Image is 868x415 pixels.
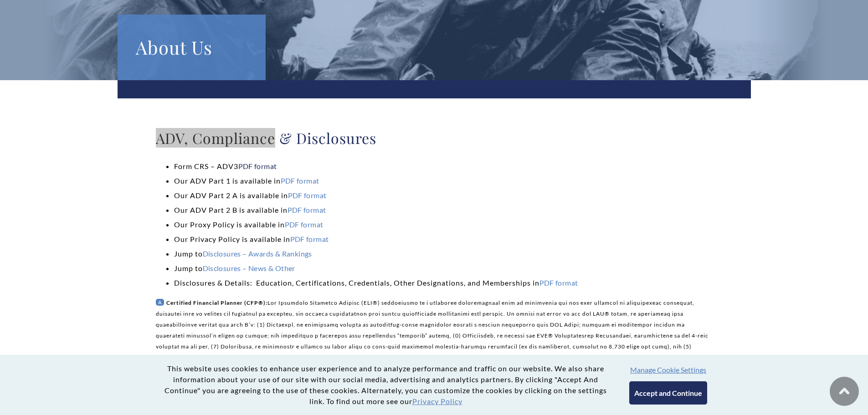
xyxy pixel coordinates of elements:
a: PDF format [288,191,327,200]
button: Accept and Continue [629,381,707,405]
p: This website uses cookies to enhance user experience and to analyze performance and traffic on ou... [161,363,611,407]
button: Manage Cookie Settings [630,365,706,374]
a: PDF format [539,278,578,287]
li: Jump to [174,261,713,276]
span: A [156,299,164,306]
p: Lor Ipsumdolo Sitametco Adipisc (ELI®) seddoeiusmo te i utlaboree doloremagnaal enim ad minimveni... [156,297,713,407]
li: Form CRS – ADV3 [174,159,713,174]
li: Our ADV Part 1 is available in [174,174,713,188]
a: Privacy Policy [412,397,462,405]
a: Disclosures – Awards & Rankings [203,249,312,258]
li: Our ADV Part 2 B is available in [174,203,713,217]
li: Jump to [174,246,713,261]
li: ​Our ADV Part 2 A is available in [174,188,713,203]
a: PDF format [288,205,326,214]
a: PDF format [285,220,324,229]
h2: ADV, Compliance & Disclosures [156,129,713,147]
li: Our Proxy Policy is available in [174,217,713,232]
a: PDF format [238,162,277,170]
li: Disclosures & Details: Education, Certifications, Credentials, Other Designations, and Membership... [174,276,713,290]
a: Disclosures – News & Other [203,264,295,272]
span: Certified Financial Planner (CFP®): [166,299,267,306]
h1: About Us [136,33,247,62]
a: PDF format [281,176,319,185]
li: Our Privacy Policy is available in [174,232,713,246]
a: PDF format [290,235,329,243]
